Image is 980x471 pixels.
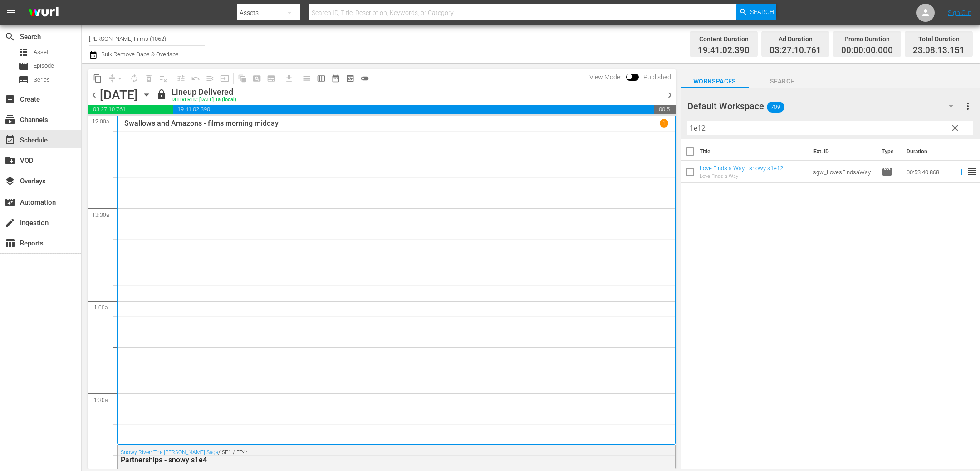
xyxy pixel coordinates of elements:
span: View Mode: [585,74,626,81]
td: 00:53:40.868 [903,161,953,183]
span: calendar_view_week_outlined [317,74,326,83]
span: date_range_outlined [331,74,340,83]
span: Series [18,74,29,85]
td: sgw_LovesFindsaWay [809,161,878,183]
div: Promo Duration [841,33,893,45]
span: Update Metadata from Key Asset [217,71,232,86]
span: Workspaces [681,76,749,87]
span: Fill episodes with ad slates [203,71,217,86]
div: Partnerships - snowy s1e4 [121,456,622,464]
div: / SE1 / EP4: [121,449,622,464]
div: [DATE] [100,88,138,103]
a: Snowy River: The [PERSON_NAME] Saga [121,449,218,456]
p: Swallows and Amazons - films morning midday [124,119,279,128]
span: lock [156,89,167,100]
span: Episode [18,61,29,72]
span: toggle_off [360,74,369,83]
span: 00:00:00.000 [841,45,893,56]
span: Series [34,75,50,84]
span: VOD [5,155,15,166]
svg: Add to Schedule [956,167,966,177]
span: View Backup [343,71,358,86]
span: Asset [18,47,29,58]
th: Title [700,139,808,164]
span: chevron_right [664,89,676,101]
a: Love Finds a Way - snowy s1e12 [700,165,783,172]
span: 03:27:10.761 [769,45,821,56]
span: 19:41:02.390 [698,45,750,56]
span: Loop Content [127,71,142,86]
span: clear [950,123,960,133]
span: content_copy [93,74,102,83]
th: Duration [901,139,955,164]
button: Search [736,4,776,20]
span: Search [749,76,817,87]
span: Schedule [5,135,15,146]
span: menu [5,7,16,18]
span: Create [5,94,15,105]
div: DELIVERED: [DATE] 1a (local) [171,97,236,103]
span: Published [639,74,676,81]
span: more_vert [962,101,973,112]
span: Episode [34,61,54,70]
span: chevron_left [88,89,100,101]
span: 03:27:10.761 [88,105,173,114]
div: Ad Duration [769,33,821,45]
div: Total Duration [913,33,965,45]
th: Type [876,139,901,164]
span: Select an event to delete [142,71,156,86]
span: Ingestion [5,217,15,228]
div: Content Duration [698,33,750,45]
span: Asset [34,48,49,57]
span: Reports [5,238,15,249]
span: Search [750,4,774,20]
span: Channels [5,114,15,125]
span: 00:51:46.849 [654,105,676,114]
a: Sign Out [948,9,971,16]
span: Bulk Remove Gaps & Overlaps [100,51,179,58]
span: preview_outlined [346,74,355,83]
span: 709 [767,98,784,117]
p: 1 [662,120,666,126]
div: Love Finds a Way [700,173,783,179]
button: clear [947,120,962,135]
div: Lineup Delivered [171,87,236,97]
span: Episode [882,167,892,177]
span: Copy Lineup [90,71,105,86]
span: 23:08:13.151 [913,45,965,56]
div: Default Workspace [687,93,962,119]
span: Toggle to switch from Published to Draft view. [626,74,632,80]
span: Search [5,31,15,42]
span: Overlays [5,176,15,186]
img: ans4CAIJ8jUAAAAAAAAAAAAAAAAAAAAAAAAgQb4GAAAAAAAAAAAAAAAAAAAAAAAAJMjXAAAAAAAAAAAAAAAAAAAAAAAAgAT5G... [22,2,65,24]
span: reorder [966,166,977,177]
span: 19:41:02.390 [173,105,654,114]
span: Week Calendar View [314,71,328,86]
th: Ext. ID [808,139,876,164]
span: Automation [5,197,15,208]
button: more_vert [962,95,973,117]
